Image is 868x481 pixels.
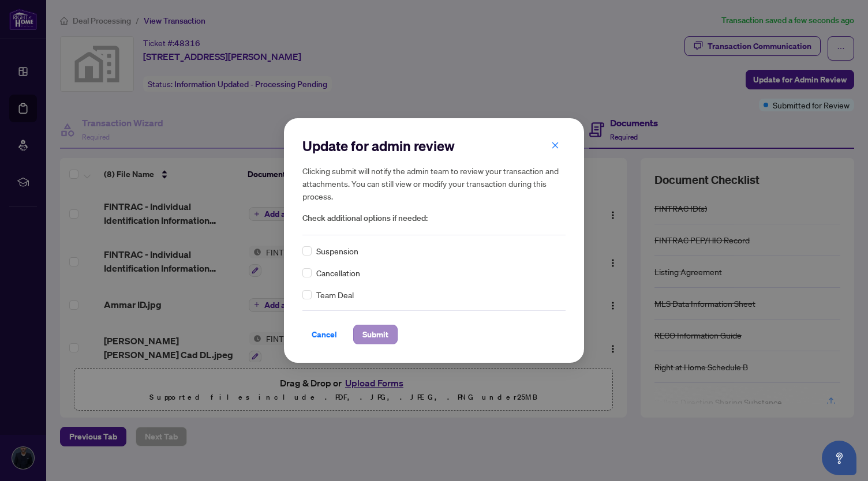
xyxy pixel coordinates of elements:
span: close [551,141,559,149]
span: Cancellation [316,266,360,279]
button: Cancel [302,325,346,344]
span: Check additional options if needed: [302,212,566,225]
button: Open asap [822,441,856,475]
h2: Update for admin review [302,137,566,155]
span: Submit [362,325,388,344]
button: Submit [353,325,398,344]
span: Cancel [312,325,337,344]
span: Team Deal [316,288,354,301]
span: Suspension [316,245,358,257]
h5: Clicking submit will notify the admin team to review your transaction and attachments. You can st... [302,164,566,202]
